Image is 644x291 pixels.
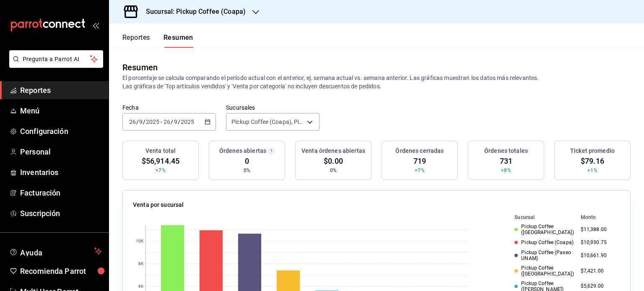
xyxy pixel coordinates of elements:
span: Configuración [20,126,102,137]
th: Sucursal [501,213,577,222]
input: -- [163,118,171,125]
h3: Sucursal: Pickup Coffee (Coapa) [139,7,246,17]
span: Ayuda [20,246,91,256]
span: - [161,118,162,125]
span: Inventarios [20,167,102,178]
span: Menú [20,105,102,116]
div: Pickup Coffee ([GEOGRAPHIC_DATA]) [514,224,574,236]
span: Recomienda Parrot [20,265,102,277]
span: / [171,118,173,125]
span: +8% [501,167,511,174]
span: Pregunta a Parrot AI [23,55,90,64]
a: Pregunta a Parrot AI [6,61,103,70]
h3: Venta total [145,147,176,155]
h3: Órdenes abiertas [219,147,266,155]
button: open_drawer_menu [92,22,99,28]
span: / [143,118,145,125]
button: Resumen [164,33,193,48]
td: $11,388.00 [577,222,620,237]
button: Pregunta a Parrot AI [9,50,103,68]
span: 0 [245,155,249,167]
input: -- [174,118,178,125]
span: Pickup Coffee (Coapa), Pickup Coffee (Guadalupe Inn), Pickup Coffee ([PERSON_NAME]), Pickup Coffe... [231,118,304,126]
span: / [178,118,180,125]
div: Pickup Coffee ([GEOGRAPHIC_DATA]) [514,265,574,277]
div: Pickup Coffee (Coapa) [514,239,574,245]
span: 0% [330,167,337,174]
span: $79.16 [581,155,604,167]
text: 6K [138,284,144,289]
h3: Ticket promedio [570,147,615,155]
span: $0.00 [324,155,343,167]
span: 0% [244,167,250,174]
td: $10,661.90 [577,248,620,263]
span: $56,914.45 [142,155,179,167]
span: +1% [587,167,597,174]
text: 8K [138,262,144,266]
input: ---- [180,118,195,125]
td: $7,421.00 [577,263,620,279]
input: ---- [145,118,160,125]
input: -- [139,118,143,125]
span: Personal [20,146,102,157]
h3: Venta órdenes abiertas [301,147,365,155]
h3: Órdenes cerradas [395,147,444,155]
div: navigation tabs [122,33,193,48]
span: 731 [500,155,512,167]
span: Suscripción [20,208,102,219]
span: 719 [413,155,426,167]
span: Reportes [20,85,102,96]
td: $10,930.75 [577,237,620,248]
button: Reportes [122,33,150,48]
span: Facturación [20,187,102,198]
th: Monto [577,213,620,222]
p: El porcentaje se calcula comparando el período actual con el anterior, ej. semana actual vs. sema... [122,74,631,90]
label: Sucursales [226,105,319,111]
input: -- [129,118,136,125]
div: Resumen [122,61,158,74]
p: Venta por sucursal [133,201,184,209]
span: / [136,118,139,125]
h3: Órdenes totales [484,147,528,155]
span: +7% [415,167,424,174]
label: Fecha [122,105,216,111]
span: +7% [156,167,165,174]
div: Pickup Coffee (Paseo UNAM) [514,250,574,262]
text: 10K [136,239,144,244]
